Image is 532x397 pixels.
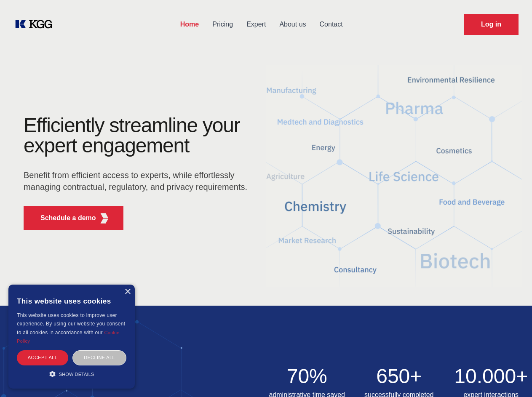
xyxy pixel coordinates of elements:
img: KGG Fifth Element RED [266,55,522,297]
a: Home [174,13,206,35]
div: Decline all [72,350,126,365]
a: Cookie Policy [17,330,120,344]
a: About us [273,13,313,35]
a: Contact [313,13,350,35]
a: KOL Knowledge Platform: Talk to Key External Experts (KEE) [13,18,59,31]
span: Show details [59,372,94,377]
a: Pricing [206,13,240,35]
span: This website uses cookies to improve user experience. By using our website you consent to all coo... [17,312,125,336]
div: Show details [17,370,126,378]
h2: 70% [266,366,348,386]
img: KGG Fifth Element RED [99,213,110,224]
iframe: Chat Widget [490,357,532,397]
p: Schedule a demo [40,213,96,223]
h2: 650+ [358,366,440,386]
button: Schedule a demoKGG Fifth Element RED [24,206,123,230]
a: Request Demo [464,14,519,35]
p: Benefit from efficient access to experts, while effortlessly managing contractual, regulatory, an... [24,169,253,193]
a: Expert [240,13,273,35]
div: Accept all [17,350,68,365]
div: Close [124,289,131,295]
h1: Efficiently streamline your expert engagement [24,115,253,156]
div: This website uses cookies [17,291,126,311]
